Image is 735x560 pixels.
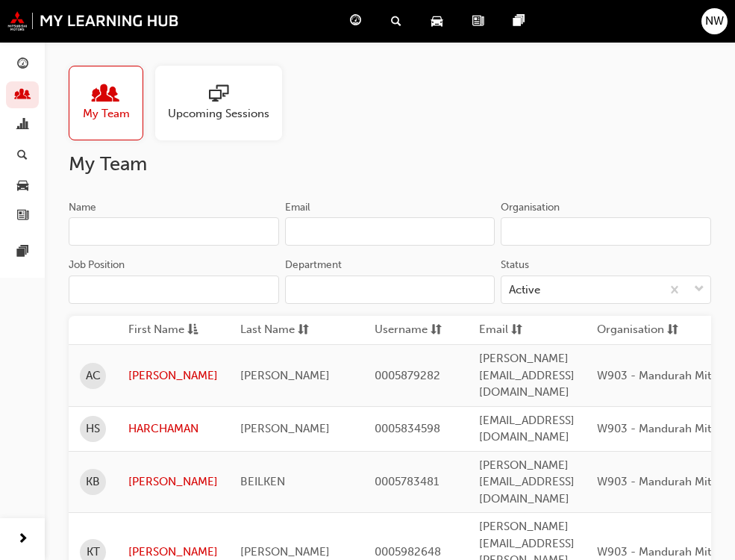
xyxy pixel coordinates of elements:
input: Email [285,217,495,246]
a: car-icon [419,6,460,37]
button: Organisationsorting-icon [597,321,679,340]
div: Name [69,200,96,215]
h2: My Team [69,152,711,176]
span: car-icon [17,179,28,193]
span: [PERSON_NAME] [240,369,330,382]
span: [PERSON_NAME] [240,422,330,435]
button: NW [701,8,728,34]
span: sorting-icon [667,321,678,340]
button: Usernamesorting-icon [375,321,457,340]
span: KB [86,473,100,491]
div: Job Position [69,258,125,273]
span: guage-icon [17,58,28,72]
a: My Team [69,66,155,140]
span: news-icon [17,210,28,223]
span: 0005879282 [375,369,440,382]
input: Name [69,217,279,246]
a: [PERSON_NAME] [128,473,218,491]
a: HARCHAMAN [128,420,218,438]
button: Last Namesorting-icon [240,321,322,340]
input: Organisation [501,217,711,246]
span: sorting-icon [431,321,442,340]
a: [PERSON_NAME] [128,367,218,385]
span: news-icon [472,12,484,31]
span: pages-icon [513,12,525,31]
span: sorting-icon [298,321,309,340]
span: AC [86,367,101,385]
span: Username [375,321,428,340]
a: Upcoming Sessions [155,66,294,140]
span: 0005982648 [375,545,441,559]
span: pages-icon [17,246,28,259]
div: Email [285,200,310,215]
div: Department [285,258,342,273]
span: 0005783481 [375,475,439,488]
div: Active [509,281,540,299]
span: down-icon [694,280,704,299]
span: HS [86,420,100,438]
span: My Team [83,105,130,122]
a: news-icon [460,6,501,37]
span: sessionType_ONLINE_URL-icon [209,84,228,105]
button: Emailsorting-icon [479,321,561,340]
div: Organisation [501,200,560,215]
button: First Nameasc-icon [128,321,210,340]
a: search-icon [379,6,419,37]
img: mmal [7,11,179,31]
span: asc-icon [187,321,198,340]
span: Upcoming Sessions [168,105,269,122]
span: next-icon [17,530,28,549]
span: NW [705,13,724,30]
span: First Name [128,321,184,340]
span: Last Name [240,321,295,340]
a: pages-icon [501,6,542,37]
input: Job Position [69,276,279,304]
input: Department [285,276,495,304]
span: Organisation [597,321,664,340]
span: search-icon [391,12,401,31]
span: guage-icon [350,12,361,31]
span: [PERSON_NAME] [240,545,330,559]
span: [PERSON_NAME][EMAIL_ADDRESS][DOMAIN_NAME] [479,458,575,505]
span: car-icon [431,12,442,31]
span: [PERSON_NAME][EMAIL_ADDRESS][DOMAIN_NAME] [479,352,575,399]
span: BEILKEN [240,475,285,488]
span: 0005834598 [375,422,440,435]
span: people-icon [17,89,28,102]
span: [EMAIL_ADDRESS][DOMAIN_NAME] [479,414,575,444]
span: chart-icon [17,119,28,132]
div: Status [501,258,529,273]
span: search-icon [17,149,28,163]
span: Email [479,321,508,340]
span: sorting-icon [511,321,522,340]
a: guage-icon [338,6,379,37]
span: people-icon [96,84,116,105]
